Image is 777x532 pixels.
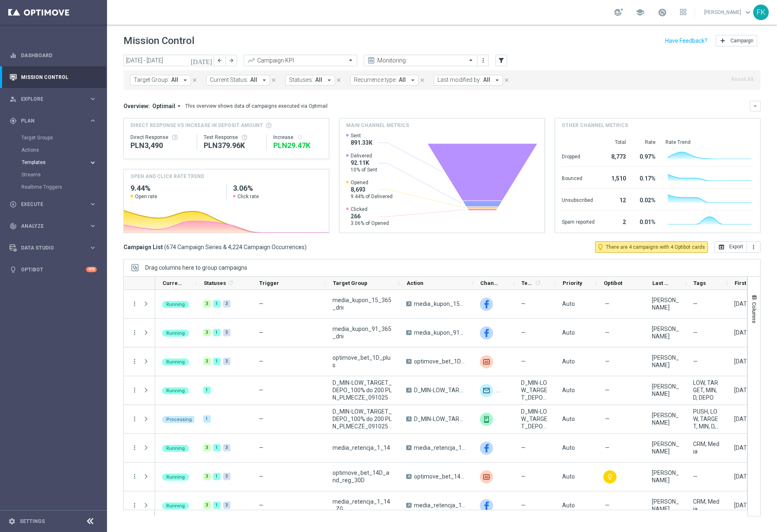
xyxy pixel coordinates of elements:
span: ( [164,243,166,251]
button: add Campaign [716,35,757,46]
img: Facebook Custom Audience [480,326,493,340]
div: 3 [203,300,211,308]
i: arrow_back [217,58,223,63]
span: Recurrence type: [354,76,397,83]
h3: Campaign List [123,243,307,251]
button: keyboard_arrow_down [750,101,761,111]
div: Templates [22,160,89,165]
span: Data Studio [21,245,89,250]
span: Running [166,359,185,365]
div: Target Groups [21,132,106,144]
span: ) [305,243,307,251]
div: 1,510 [605,171,626,184]
i: arrow_drop_down [493,76,501,84]
div: Test Response [204,134,260,141]
span: — [259,358,263,365]
span: Plan [21,118,89,123]
div: Data Studio [9,244,89,252]
div: 3 [223,329,230,336]
multiple-options-button: Export to CSV [714,243,761,250]
div: 2 [605,215,626,228]
span: D_MIN-LOW_TARGET_DEPO_100% do 200 PLN_PLMECZE_091025 [414,386,466,394]
span: Trigger [259,280,279,286]
i: preview [367,56,375,65]
div: Data Studio keyboard_arrow_right [9,245,97,251]
span: Direct Response VS Increase In Deposit Amount [130,122,263,129]
button: play_circle_outline Execute keyboard_arrow_right [9,201,97,208]
input: Have Feedback? [665,38,707,44]
span: media_kupon_15_365_dni [333,296,392,311]
div: Press SPACE to select this row. [124,290,155,319]
button: equalizer Dashboard [9,52,97,59]
i: more_vert [131,444,138,451]
button: person_search Explore keyboard_arrow_right [9,96,97,102]
div: Spam reported [562,215,595,228]
button: close [503,76,510,85]
span: A [406,330,412,335]
button: track_changes Analyze keyboard_arrow_right [9,223,97,229]
span: Tags [693,280,706,286]
button: lightbulb_outline There are 4 campaigns with 4 Optibot cards [595,241,708,253]
a: [PERSON_NAME]keyboard_arrow_down [703,6,753,19]
colored-tag: Running [162,329,189,337]
img: Criteo [480,355,493,368]
span: Auto [562,329,575,336]
div: Mission Control [9,66,97,88]
div: 06 Oct 2025, Monday [734,358,752,365]
button: arrow_back [214,55,226,66]
div: 3 [223,300,230,308]
span: Templates [22,160,81,165]
div: 1 [213,329,221,336]
span: D_MIN-LOW_TARGET_DEPO_100% do 200 PLN_PLMECZE_091025 [521,379,548,401]
i: close [419,77,425,83]
span: A [406,416,412,421]
span: A [406,445,412,450]
div: Rate [636,139,656,146]
a: Dashboard [21,44,97,66]
span: Execute [21,202,89,207]
span: — [693,329,698,336]
div: Rate Trend [665,139,754,146]
i: keyboard_arrow_right [89,200,97,208]
div: Optimail [480,384,493,397]
button: Mission Control [9,74,97,81]
h2: 9.44% [130,183,220,193]
img: Facebook Custom Audience [480,442,493,455]
i: keyboard_arrow_right [89,244,97,252]
div: Row Groups [145,264,247,271]
colored-tag: Running [162,358,189,365]
i: more_vert [750,244,757,250]
span: Target Group: [134,76,169,83]
div: Total [605,139,626,146]
a: Actions [21,147,86,153]
span: — [521,329,526,336]
i: arrow_forward [228,58,234,63]
span: school [635,8,644,17]
img: XtremePush [480,413,493,426]
div: Execute [9,201,89,208]
span: 891.33K [351,139,372,146]
button: more_vert [131,300,138,308]
i: refresh [297,134,303,141]
span: media_retencja_1_14 [414,444,466,451]
span: Running [166,302,185,307]
span: All [315,76,322,83]
div: 06 Oct 2025, Monday [734,329,752,336]
button: more_vert [131,386,138,394]
span: 92.11K [351,159,377,167]
i: arrow_drop_down [175,102,183,110]
span: All [399,76,406,83]
span: 10% of Sent [351,167,377,173]
i: more_vert [131,415,138,423]
span: First in Range [735,280,754,286]
i: more_vert [131,473,138,480]
input: Select date range [123,55,214,66]
div: 0.17% [636,171,656,184]
div: FK [753,5,769,20]
span: A [406,301,412,306]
